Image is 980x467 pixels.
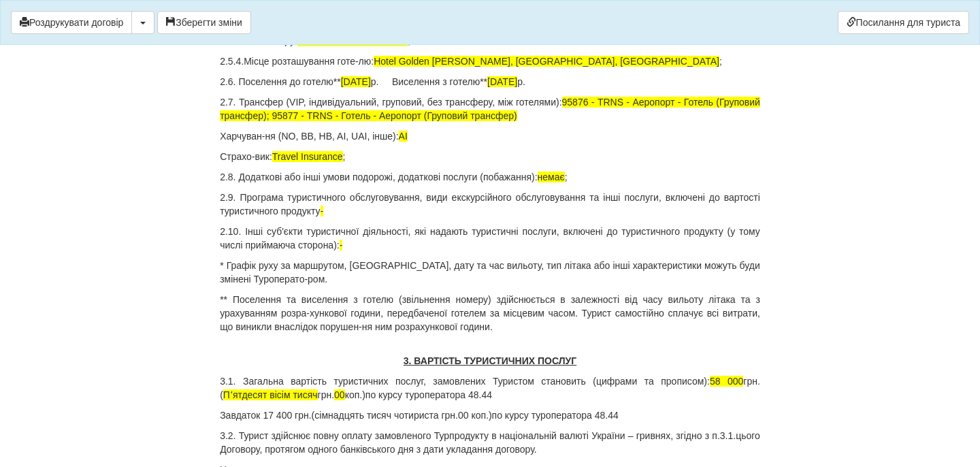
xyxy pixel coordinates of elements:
p: 3.1. Загальна вартість туристичних послуг, замовлених Туристом становить (цифрами та прописом): г... [220,374,760,402]
p: 2.9. Програма туристичного обслуговування, види екскурсійного обслуговування та інші послуги, вкл... [220,191,760,218]
p: 2.6. Поселення до готелю** р. Виселення з готелю** р. [220,75,760,88]
span: Пʼятдесят вісім тисяч [223,389,318,400]
span: 58 000 [710,376,743,387]
p: 2.8. Додаткові або інші умови подорожі, додаткові послуги (побажання): ; [220,170,760,184]
p: Харчуван-ня (NO, BB, HB, AI, UAI, інше): [220,129,760,143]
p: Завдаток 17 400 грн.(сімнадцять тисяч чотириста грн.00 коп.)по курсу туроператора 48.44 [220,408,760,422]
span: [DATE] [341,76,371,87]
p: 3.2. Турист здійснює повну оплату замовленого Турпродукту в національній валюті України – гривнях... [220,429,760,456]
span: Travel Insurance [272,151,343,162]
span: - [340,240,343,251]
p: 2.7. Трансфер (VIP, індивідуальний, груповий, без трансферу, між готелями): [220,95,760,123]
button: Зберегти зміни [157,11,251,34]
p: 2.5.4.Місце розташування готе-лю: ; [220,54,760,68]
span: немає [538,172,565,182]
span: 00 [334,389,345,400]
p: * Графік руху за маршрутом, [GEOGRAPHIC_DATA], дату та час вильоту, тип літака або інші характери... [220,259,760,286]
span: - [321,206,324,216]
a: Посилання для туриста [838,11,969,34]
p: 2.10. Інші суб'єкти туристичної діяльності, які надають туристичні послуги, включені до туристичн... [220,225,760,252]
p: ** Поселення та виселення з готелю (звільнення номеру) здійснюється в залежності від часу вильоту... [220,293,760,334]
p: Страхо-вик: ; [220,150,760,163]
span: AI [399,131,408,142]
span: [DATE] [487,76,517,87]
button: Роздрукувати договір [11,11,132,34]
span: Hotel Golden [PERSON_NAME], [GEOGRAPHIC_DATA], [GEOGRAPHIC_DATA] [374,56,719,67]
p: 3. ВАРТІСТЬ ТУРИСТИЧНИХ ПОСЛУГ [220,354,760,368]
